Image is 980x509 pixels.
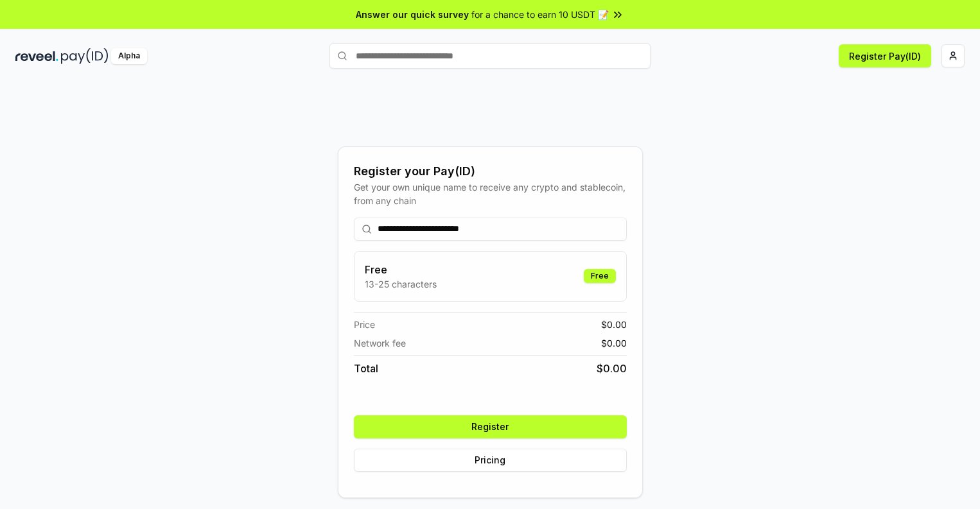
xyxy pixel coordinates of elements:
[354,180,627,207] div: Get your own unique name to receive any crypto and stablecoin, from any chain
[365,277,437,291] p: 13-25 characters
[601,336,627,350] span: $ 0.00
[601,318,627,331] span: $ 0.00
[471,8,609,21] span: for a chance to earn 10 USDT 📝
[354,336,406,350] span: Network fee
[354,449,627,472] button: Pricing
[111,48,147,64] div: Alpha
[354,361,378,376] span: Total
[839,44,931,67] button: Register Pay(ID)
[584,269,616,283] div: Free
[597,361,627,376] span: $ 0.00
[61,48,109,64] img: pay_id
[365,262,437,277] h3: Free
[354,162,627,180] div: Register your Pay(ID)
[354,415,627,438] button: Register
[15,48,58,64] img: reveel_dark
[354,318,375,331] span: Price
[356,8,469,21] span: Answer our quick survey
